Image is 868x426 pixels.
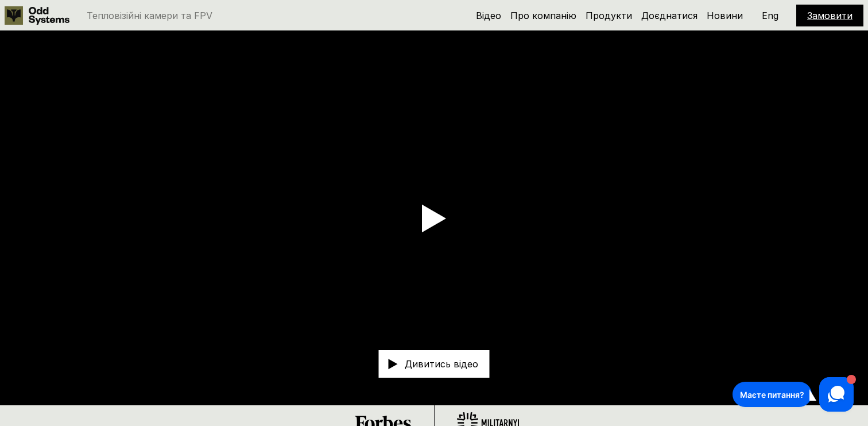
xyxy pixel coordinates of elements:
p: Дивитись відео [405,360,478,369]
a: Новини [707,10,743,21]
p: Тепловізійні камери та FPV [87,11,212,20]
a: Продукти [586,10,632,21]
iframe: HelpCrunch [730,374,857,415]
a: Про компанію [510,10,576,21]
a: Замовити [807,10,852,21]
p: Eng [762,11,778,20]
a: Відео [476,10,501,21]
a: Доєднатися [641,10,697,21]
